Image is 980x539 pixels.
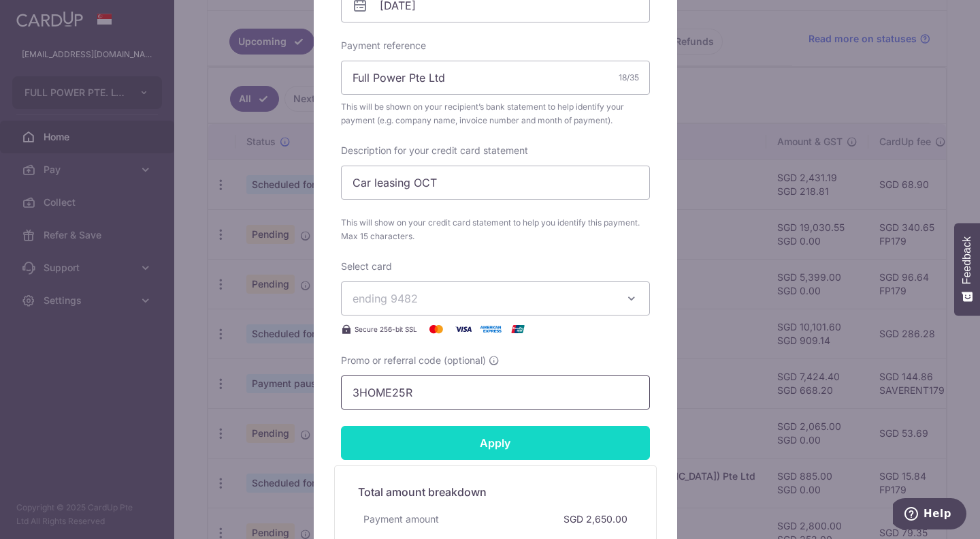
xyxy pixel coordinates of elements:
[341,100,650,127] span: This will be shown on your recipient’s bank statement to help identify your payment (e.g. company...
[358,507,444,532] div: Payment amount
[619,71,639,84] div: 18/35
[341,354,486,367] span: Promo or referral code (optional)
[341,426,650,460] input: Apply
[477,321,504,337] img: American Express
[961,236,973,284] span: Feedback
[504,321,532,337] img: UnionPay
[341,216,650,243] span: This will show on your credit card statement to help you identify this payment. Max 15 characters.
[450,321,477,337] img: Visa
[341,39,426,52] label: Payment reference
[353,292,418,305] span: ending 9482
[954,223,980,315] button: Feedback - Show survey
[355,324,417,335] span: Secure 256-bit SSL
[341,281,650,315] button: ending 9482
[423,321,450,337] img: Mastercard
[358,484,633,500] h5: Total amount breakdown
[893,498,966,532] iframe: Opens a widget where you can find more information
[341,260,392,273] label: Select card
[558,507,633,532] div: SGD 2,650.00
[341,144,528,157] label: Description for your credit card statement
